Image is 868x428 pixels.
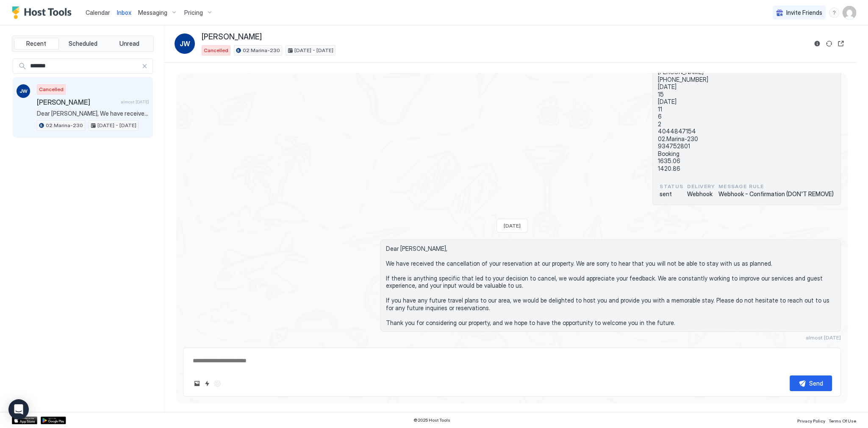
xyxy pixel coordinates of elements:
span: status [660,183,683,190]
span: Webhook - Confirmation (DON'T REMOVE) [718,190,834,198]
button: Sync reservation [824,39,834,49]
span: [PERSON_NAME] [PHONE_NUMBER] [DATE] 15 [DATE] 11 6 2 4044847154 02.Marina-230 934752801 Booking 1... [658,68,835,172]
span: sent [660,190,683,198]
span: Unread [119,40,139,47]
div: Send [809,379,823,388]
span: [DATE] [504,222,521,229]
span: Delivery [687,183,715,190]
span: Cancelled [39,86,64,93]
span: almost [DATE] [806,334,841,341]
span: [PERSON_NAME] [202,32,262,42]
span: 02.Marina-230 [243,47,280,54]
a: Calendar [86,8,110,17]
span: Inbox [117,9,131,16]
a: Privacy Policy [797,416,825,425]
span: © 2025 Host Tools [413,417,450,423]
span: Privacy Policy [797,418,825,423]
a: Inbox [117,8,131,17]
span: Terms Of Use [829,418,856,423]
button: Quick reply [202,378,212,389]
span: Webhook [687,190,715,198]
div: Open Intercom Messenger [8,399,29,420]
button: Send [790,375,832,391]
button: Reservation information [812,39,822,49]
span: Dear [PERSON_NAME], We have received the cancellation of your reservation at our property. We are... [37,110,149,117]
a: App Store [12,417,37,424]
div: tab-group [12,36,154,52]
span: almost [DATE] [121,99,149,105]
a: Google Play Store [41,417,66,424]
span: [DATE] - [DATE] [97,122,136,129]
span: [PERSON_NAME] [37,98,117,106]
span: Calendar [86,9,110,16]
input: Input Field [27,59,141,73]
button: Recent [14,38,59,50]
div: User profile [843,6,856,19]
a: Host Tools Logo [12,6,75,19]
span: Pricing [184,9,203,17]
span: Cancelled [204,47,228,54]
span: 02.Marina-230 [46,122,83,129]
span: Dear [PERSON_NAME], We have received the cancellation of your reservation at our property. We are... [386,245,835,327]
span: JW [180,39,190,49]
button: Upload image [192,378,202,389]
span: JW [19,87,28,95]
button: Open reservation [836,39,846,49]
button: Scheduled [61,38,105,50]
span: Message Rule [718,183,834,190]
button: Unread [107,38,152,50]
span: Scheduled [69,40,97,47]
span: [DATE] - [DATE] [294,47,333,54]
span: Recent [26,40,46,47]
a: Terms Of Use [829,416,856,425]
span: Invite Friends [786,9,822,17]
div: menu [829,8,839,18]
span: Messaging [138,9,167,17]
